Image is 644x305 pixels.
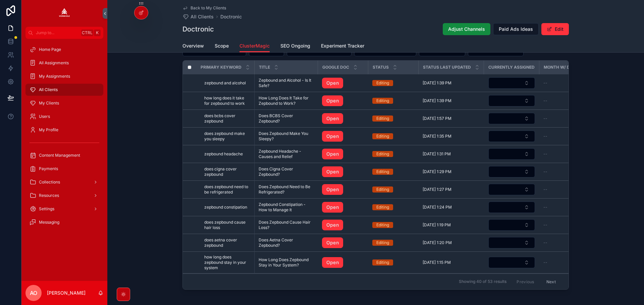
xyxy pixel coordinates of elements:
div: Editing [376,116,389,122]
a: Select Button [488,237,535,249]
span: does cigna cover zepbound [204,166,250,177]
a: How Long Does Zepbound Stay in Your System? [259,257,314,268]
a: Open [322,220,364,230]
a: Resources [25,189,103,202]
a: how long does it take for zepbound to work [204,95,250,106]
a: Select Button [488,256,535,269]
span: Back to My Clients [191,5,226,11]
a: Editing [372,133,415,139]
a: -- [543,116,589,121]
span: Status Last Updated [423,65,471,70]
span: Currently Assigned [488,65,535,70]
a: Open [322,113,364,124]
button: Select Button [488,184,535,195]
span: Primary Keyword [201,65,241,70]
a: Does Zepbound Make You Sleepy? [259,131,314,142]
span: Content Management [39,153,80,158]
div: Editing [376,240,389,246]
span: -- [543,205,547,210]
span: does zepbound make you sleepy [204,131,250,142]
a: [DATE] 1:31 PM [423,151,480,157]
img: App logo [59,8,70,19]
span: does aetna cover zepbound [204,237,250,248]
span: All Clients [191,13,214,20]
span: Users [39,114,50,119]
a: Editing [372,80,415,86]
a: Overview [182,40,204,53]
button: Select Button [488,202,535,213]
a: My Profile [25,124,103,136]
a: Editing [372,259,415,265]
span: [DATE] 1:31 PM [423,151,451,157]
a: Zepbound Headache - Causes and Relief [259,149,314,159]
h1: Doctronic [182,24,214,34]
a: My Assignments [25,70,103,82]
a: Open [322,202,343,213]
button: Select Button [488,219,535,231]
a: Select Button [488,219,535,231]
span: -- [543,134,547,139]
a: Open [322,149,364,159]
span: Jump to... [36,30,78,35]
a: [DATE] 1:35 PM [423,134,480,139]
span: My Assignments [39,74,70,79]
span: Month w/ Dates [544,65,580,70]
a: Editing [372,169,415,175]
span: Does BCBS Cover Zepbound? [259,113,314,124]
span: Resources [39,193,59,198]
button: Select Button [488,148,535,160]
a: [DATE] 1:19 PM [423,222,480,228]
a: Open [322,166,343,177]
button: Select Button [488,237,535,248]
a: [DATE] 1:27 PM [423,187,480,192]
a: [DATE] 1:39 PM [423,80,480,86]
a: -- [543,240,589,245]
div: Editing [376,80,389,86]
span: [DATE] 1:24 PM [423,205,452,210]
a: Experiment Tracker [321,40,364,53]
div: Editing [376,151,389,157]
span: Payments [39,166,58,171]
span: how long does zepbound stay in your system [204,254,250,271]
a: Editing [372,240,415,246]
a: Select Button [488,130,535,142]
a: Editing [372,204,415,210]
span: Doctronic [220,13,242,20]
button: Select Button [488,95,535,106]
div: Editing [376,222,389,228]
span: SEO Ongoing [280,43,310,49]
span: -- [543,187,547,192]
a: Collections [25,176,103,188]
a: All Clients [182,13,214,20]
a: Users [25,110,103,123]
a: Select Button [488,95,535,107]
span: Messaging [39,220,59,225]
a: Does Zepbound Need to Be Refrigerated? [259,184,314,195]
span: AO [30,289,37,297]
a: How Long Does It Take for Zepbound to Work? [259,95,314,106]
a: Open [322,95,343,106]
span: [DATE] 1:19 PM [423,222,451,228]
button: Edit [541,23,569,35]
a: Open [322,78,364,88]
a: Zepbound and Alcohol - Is It Safe? [259,78,314,88]
div: Editing [376,169,389,175]
span: -- [543,116,547,121]
span: [DATE] 1:20 PM [423,240,452,245]
a: [DATE] 1:29 PM [423,169,480,174]
span: does bcbs cover zepbound [204,113,250,124]
span: Home Page [39,47,61,52]
a: Open [322,166,364,177]
a: Payments [25,163,103,175]
span: Zepbound Constipation - How to Manage It [259,202,314,213]
button: Select Button [488,257,535,268]
button: Select Button [488,131,535,142]
a: Open [322,257,364,268]
a: All Clients [25,84,103,96]
span: [DATE] 1:57 PM [423,116,451,121]
a: Home Page [25,44,103,56]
